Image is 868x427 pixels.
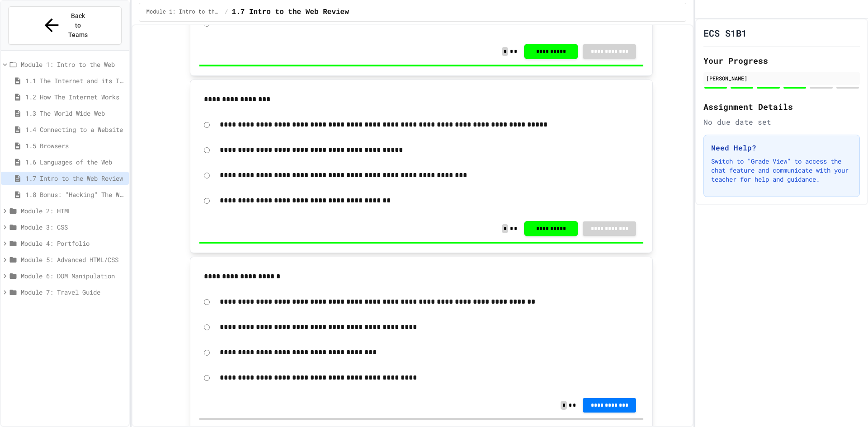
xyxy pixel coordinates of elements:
h2: Your Progress [703,54,860,67]
span: Module 4: Portfolio [21,239,125,248]
span: 1.2 How The Internet Works [25,92,125,102]
span: Module 1: Intro to the Web [21,60,125,69]
h1: ECS S1B1 [703,27,747,39]
h3: Need Help? [711,142,852,153]
span: 1.7 Intro to the Web Review [25,174,125,183]
span: 1.8 Bonus: "Hacking" The Web [25,190,125,199]
span: 1.5 Browsers [25,141,125,150]
span: Back to Teams [67,11,89,40]
p: Switch to "Grade View" to access the chat feature and communicate with your teacher for help and ... [711,157,852,184]
span: Module 5: Advanced HTML/CSS [21,255,125,264]
span: Module 2: HTML [21,206,125,216]
span: Module 6: DOM Manipulation [21,271,125,281]
span: / [225,9,228,16]
span: 1.7 Intro to the Web Review [232,7,349,18]
span: 1.6 Languages of the Web [25,157,125,167]
h2: Assignment Details [703,100,860,113]
div: [PERSON_NAME] [706,74,857,82]
span: 1.3 The World Wide Web [25,108,125,118]
span: Module 1: Intro to the Web [146,9,222,16]
span: Module 3: CSS [21,222,125,232]
span: 1.4 Connecting to a Website [25,125,125,134]
span: Module 7: Travel Guide [21,287,125,297]
div: No due date set [703,117,860,127]
span: 1.1 The Internet and its Impact on Society [25,76,125,85]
